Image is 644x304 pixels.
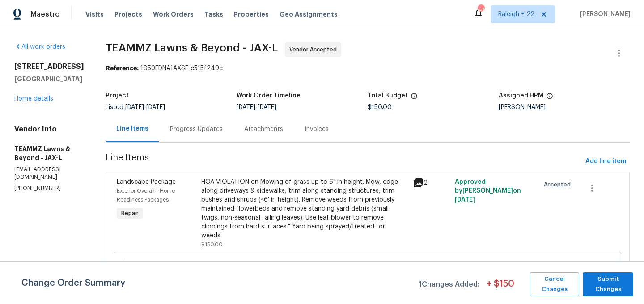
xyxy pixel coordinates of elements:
[21,272,125,296] span: Change Order Summary
[534,274,575,295] span: Cancel Changes
[170,125,223,134] div: Progress Updates
[419,276,479,296] span: 1 Changes Added:
[413,177,449,188] div: 2
[125,104,165,110] span: -
[498,10,534,19] span: Raleigh + 22
[106,153,582,170] span: Line Items
[14,44,65,50] a: All work orders
[582,153,630,170] button: Add line item
[201,242,223,247] span: $150.00
[585,156,626,167] span: Add line item
[106,64,630,73] div: 1059EDNA1AXSF-c515f249c
[14,62,84,71] h2: [STREET_ADDRESS]
[125,104,144,110] span: [DATE]
[14,75,84,84] h5: [GEOGRAPHIC_DATA]
[14,96,53,102] a: Home details
[205,260,530,296] span: HOA VIOLATION on Mowing of grass up to 6" in height. Mow, edge along driveways & sidewalks, trim ...
[280,10,338,19] span: Geo Assignments
[204,11,223,17] span: Tasks
[544,180,574,189] span: Accepted
[305,125,329,134] div: Invoices
[583,272,633,296] button: Submit Changes
[14,144,84,162] h5: TEAMMZ Lawns & Beyond - JAX-L
[237,93,301,99] h5: Work Order Timeline
[237,104,255,110] span: [DATE]
[106,104,165,110] span: Listed
[587,274,629,295] span: Submit Changes
[106,65,139,72] b: Reference:
[116,124,148,133] div: Line Items
[244,125,283,134] div: Attachments
[368,104,392,110] span: $150.00
[455,197,475,203] span: [DATE]
[118,209,142,218] span: Repair
[153,10,194,19] span: Work Orders
[478,5,484,14] div: 434
[85,10,104,19] span: Visits
[14,125,84,134] h4: Vendor Info
[499,93,543,99] h5: Assigned HPM
[576,10,631,19] span: [PERSON_NAME]
[289,45,340,54] span: Vendor Accepted
[14,166,84,181] p: [EMAIL_ADDRESS][DOMAIN_NAME]
[411,93,418,104] span: The total cost of line items that have been proposed by Opendoor. This sum includes line items th...
[499,104,630,110] div: [PERSON_NAME]
[114,10,142,19] span: Projects
[117,179,176,185] span: Landscape Package
[106,42,278,53] span: TEAMMZ Lawns & Beyond - JAX-L
[455,179,521,203] span: Approved by [PERSON_NAME] on
[117,188,175,203] span: Exterior Overall - Home Readiness Packages
[258,104,276,110] span: [DATE]
[546,93,553,104] span: The hpm assigned to this work order.
[487,279,514,296] span: + $ 150
[146,104,165,110] span: [DATE]
[237,104,276,110] span: -
[30,10,60,19] span: Maestro
[530,272,579,296] button: Cancel Changes
[234,10,269,19] span: Properties
[14,185,84,192] p: [PHONE_NUMBER]
[201,177,407,240] div: HOA VIOLATION on Mowing of grass up to 6" in height. Mow, edge along driveways & sidewalks, trim ...
[106,93,129,99] h5: Project
[368,93,408,99] h5: Total Budget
